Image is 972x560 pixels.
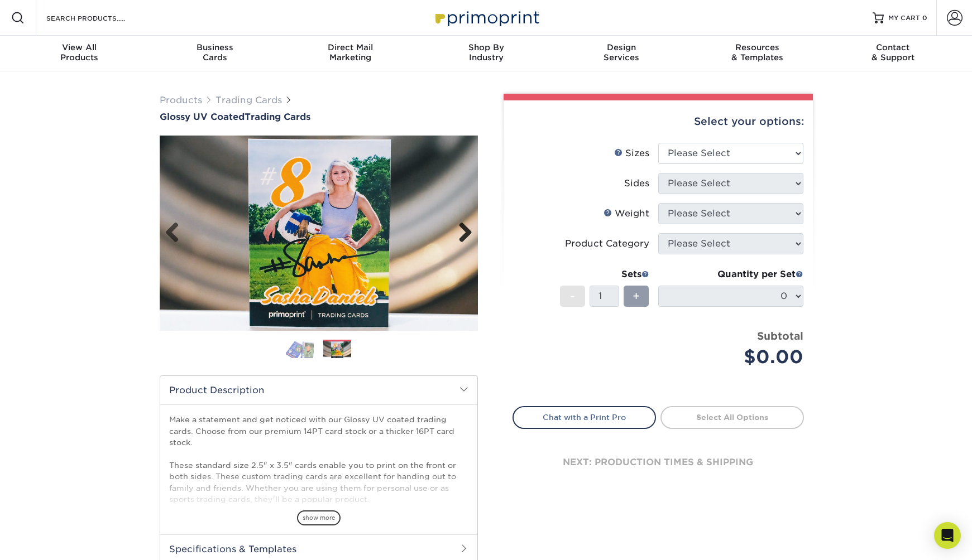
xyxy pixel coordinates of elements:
[513,100,804,143] div: Select your options:
[297,510,341,525] span: show more
[282,36,418,71] a: Direct MailMarketing
[430,6,542,30] img: Primoprint
[690,42,825,62] div: & Templates
[160,112,478,122] h1: Trading Cards
[570,288,575,305] span: -
[825,36,961,71] a: Contact& Support
[147,36,282,71] a: BusinessCards
[825,42,961,52] span: Contact
[169,414,468,551] p: Make a statement and get noticed with our Glossy UV coated trading cards. Choose from our premium...
[418,42,554,62] div: Industry
[45,11,154,25] input: SEARCH PRODUCTS.....
[560,268,649,281] div: Sets
[825,42,961,62] div: & Support
[934,522,961,549] div: Open Intercom Messenger
[604,207,649,220] div: Weight
[160,376,477,404] h2: Product Description
[286,339,314,359] img: Trading Cards 01
[160,136,478,331] img: Glossy UV Coated 02
[282,42,418,62] div: Marketing
[690,42,825,52] span: Resources
[323,341,351,359] img: Trading Cards 02
[12,42,147,62] div: Products
[160,112,245,122] span: Glossy UV Coated
[216,95,282,105] a: Trading Cards
[12,36,147,71] a: View AllProducts
[624,177,649,190] div: Sides
[554,36,690,71] a: DesignServices
[922,14,927,22] span: 0
[633,288,640,305] span: +
[282,42,418,52] span: Direct Mail
[667,344,803,370] div: $0.00
[418,36,554,71] a: Shop ByIndustry
[160,95,202,105] a: Products
[160,112,478,122] a: Glossy UV CoatedTrading Cards
[888,13,920,23] span: MY CART
[554,42,690,52] span: Design
[147,42,282,62] div: Cards
[757,330,803,342] strong: Subtotal
[565,237,649,250] div: Product Category
[660,406,804,428] a: Select All Options
[513,429,804,496] div: next: production times & shipping
[690,36,825,71] a: Resources& Templates
[513,406,656,428] a: Chat with a Print Pro
[12,42,147,52] span: View All
[554,42,690,62] div: Services
[658,268,803,281] div: Quantity per Set
[418,42,554,52] span: Shop By
[614,147,649,160] div: Sizes
[147,42,282,52] span: Business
